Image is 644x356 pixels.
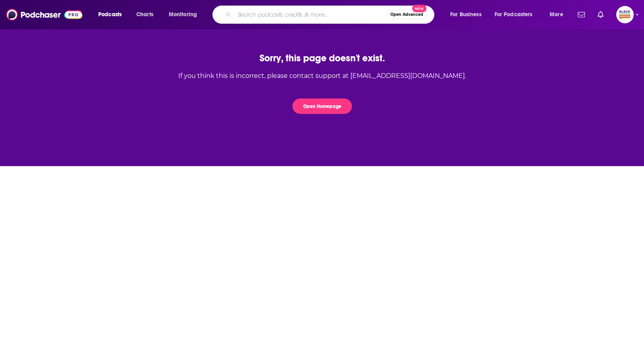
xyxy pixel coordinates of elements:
[234,8,387,21] input: Search podcasts, credits, & more...
[489,8,544,21] button: open menu
[550,9,563,20] span: More
[169,9,197,20] span: Monitoring
[93,8,132,21] button: open menu
[544,8,573,21] button: open menu
[220,6,442,24] div: Search podcasts, credits, & more...
[178,52,466,64] div: Sorry, this page doesn't exist.
[387,10,427,19] button: Open AdvancedNew
[450,9,482,20] span: For Business
[495,9,533,20] span: For Podcasters
[445,8,491,21] button: open menu
[616,6,634,23] button: Show profile menu
[412,5,426,12] span: New
[163,8,207,21] button: open menu
[178,72,466,80] div: If you think this is incorrect, please contact support at [EMAIL_ADDRESS][DOMAIN_NAME].
[616,6,634,23] span: Logged in as blackpodcastingawards
[292,98,352,114] button: Open Homepage
[594,8,607,21] a: Show notifications dropdown
[616,6,634,23] img: User Profile
[136,9,153,20] span: Charts
[6,7,82,22] img: Podchaser - Follow, Share and Rate Podcasts
[390,13,423,17] span: Open Advanced
[131,8,158,21] a: Charts
[575,8,588,21] a: Show notifications dropdown
[98,9,122,20] span: Podcasts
